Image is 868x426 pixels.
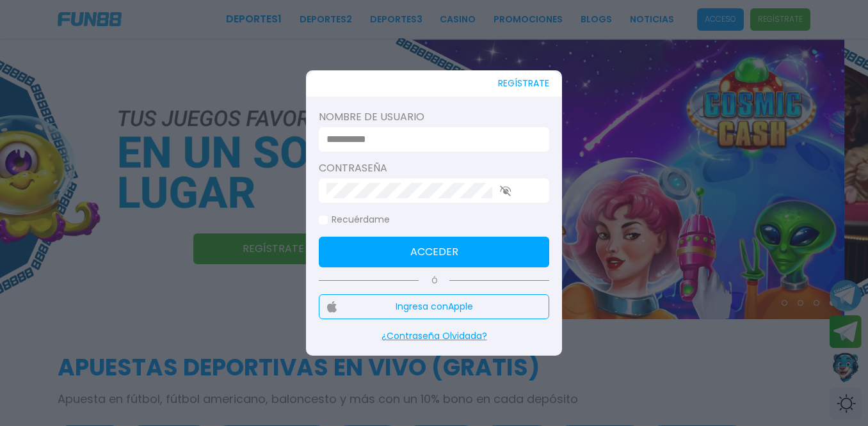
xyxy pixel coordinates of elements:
p: ¿Contraseña Olvidada? [319,329,549,343]
label: Nombre de usuario [319,109,549,125]
label: Contraseña [319,161,549,176]
p: Ó [319,275,549,287]
label: Recuérdame [319,213,390,226]
button: REGÍSTRATE [498,70,549,97]
button: Ingresa conApple [319,294,549,319]
button: Acceder [319,237,549,267]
